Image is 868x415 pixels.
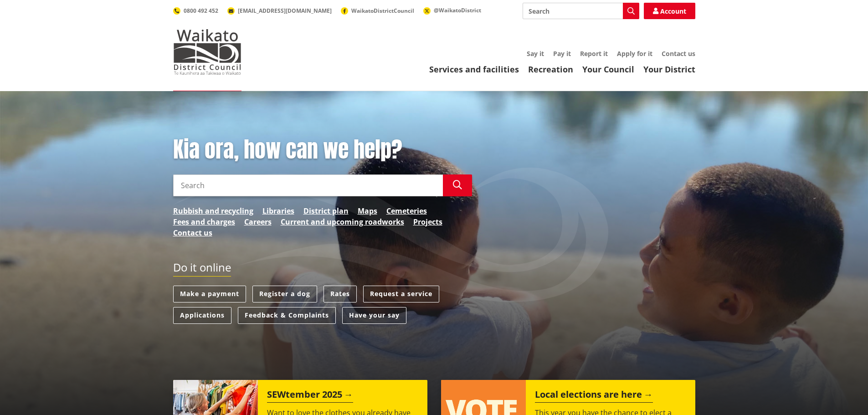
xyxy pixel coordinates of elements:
a: [EMAIL_ADDRESS][DOMAIN_NAME] [227,7,332,15]
h2: Do it online [173,261,231,277]
a: Say it [527,49,544,58]
span: @WaikatoDistrict [434,6,481,14]
a: Account [644,3,695,19]
a: Current and upcoming roadworks [281,216,404,227]
a: Rates [324,286,357,302]
a: Careers [244,216,272,227]
a: Pay it [553,49,571,58]
a: Cemeteries [386,205,427,216]
a: Request a service [363,286,439,302]
a: 0800 492 452 [173,7,218,15]
img: Waikato District Council - Te Kaunihera aa Takiwaa o Waikato [173,29,241,75]
a: Services and facilities [429,64,519,75]
span: [EMAIL_ADDRESS][DOMAIN_NAME] [238,7,332,15]
a: District plan [303,205,349,216]
a: Contact us [173,227,212,238]
a: Maps [358,205,377,216]
input: Search input [173,174,443,196]
a: Report it [580,49,608,58]
h2: Local elections are here [535,389,653,403]
a: @WaikatoDistrict [423,6,481,14]
h1: Kia ora, how can we help? [173,137,472,163]
a: Applications [173,307,231,324]
a: Your Council [582,64,634,75]
input: Search input [523,3,639,19]
a: Make a payment [173,286,246,302]
a: Fees and charges [173,216,235,227]
a: Contact us [662,49,695,58]
span: WaikatoDistrictCouncil [351,7,414,15]
a: Register a dog [252,286,317,302]
a: Projects [413,216,442,227]
a: Apply for it [617,49,652,58]
a: WaikatoDistrictCouncil [341,7,414,15]
a: Rubbish and recycling [173,205,253,216]
a: Libraries [262,205,294,216]
a: Feedback & Complaints [238,307,336,324]
span: 0800 492 452 [184,7,218,15]
h2: SEWtember 2025 [267,389,353,403]
a: Your District [643,64,695,75]
a: Recreation [528,64,573,75]
a: Have your say [342,307,406,324]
